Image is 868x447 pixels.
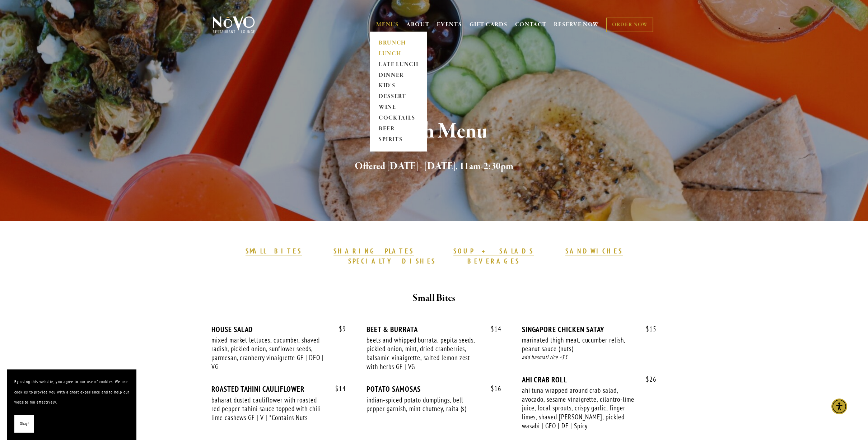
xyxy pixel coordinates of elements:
strong: BEVERAGES [467,257,520,265]
span: $ [335,384,339,393]
a: COCKTAILS [376,113,421,124]
a: BRUNCH [376,38,421,48]
a: KID'S [376,81,421,92]
div: marinated thigh meat, cucumber relish, peanut sauce (nuts) [522,336,636,353]
a: WINE [376,102,421,113]
div: POTATO SAMOSAS [367,385,501,394]
div: AHI CRAB ROLL [522,375,657,384]
h2: Offered [DATE] - [DATE], 11am-2:30pm [225,159,643,174]
a: SHARING PLATES [333,247,414,256]
span: 16 [484,385,501,393]
span: $ [339,325,342,333]
div: baharat dusted cauliflower with roasted red pepper-tahini sauce topped with chili-lime cashews GF... [211,396,326,422]
a: EVENTS [437,21,462,28]
span: $ [491,325,494,333]
div: Accessibility Menu [831,399,847,414]
div: BEET & BURRATA [367,325,501,334]
div: mixed market lettuces, cucumber, shaved radish, pickled onion, sunflower seeds, parmesan, cranber... [211,336,326,371]
a: DESSERT [376,92,421,102]
span: $ [646,325,649,333]
div: ahi tuna wrapped around crab salad, avocado, sesame vinaigrette, cilantro-lime juice, local sprou... [522,386,636,430]
img: Novo Restaurant &amp; Lounge [211,16,256,34]
a: SPECIALTY DISHES [348,257,436,266]
a: BEVERAGES [467,257,520,266]
a: DINNER [376,70,421,81]
span: 14 [328,385,346,393]
strong: SMALL BITES [246,247,302,255]
a: BEER [376,124,421,135]
strong: SPECIALTY DISHES [348,257,436,265]
h1: Lunch Menu [225,120,643,143]
span: $ [491,384,494,393]
strong: Small Bites [412,292,455,304]
span: $ [646,375,649,383]
a: LUNCH [376,48,421,59]
span: 15 [639,325,657,333]
a: LATE LUNCH [376,59,421,70]
a: SANDWICHES [565,247,623,256]
a: RESERVE NOW [554,18,599,32]
a: CONTACT [515,18,547,32]
strong: SOUP + SALADS [453,247,534,255]
strong: SHARING PLATES [333,247,414,255]
div: SINGAPORE CHICKEN SATAY [522,325,657,334]
div: HOUSE SALAD [211,325,346,334]
button: Okay! [14,415,34,433]
p: By using this website, you agree to our use of cookies. We use cookies to provide you with a grea... [14,377,129,408]
a: SPIRITS [376,135,421,145]
span: 9 [332,325,346,333]
section: Cookie banner [7,369,136,440]
a: SMALL BITES [246,247,302,256]
a: ORDER NOW [606,18,653,32]
span: Okay! [20,419,29,429]
div: beets and whipped burrata, pepita seeds, pickled onion, mint, dried cranberries, balsamic vinaigr... [367,336,481,371]
div: add basmati rice +$3 [522,353,657,362]
a: SOUP + SALADS [453,247,534,256]
div: indian-spiced potato dumplings, bell pepper garnish, mint chutney, raita (s) [367,396,481,413]
a: ABOUT [406,21,430,28]
span: 14 [484,325,501,333]
div: ROASTED TAHINI CAULIFLOWER [211,385,346,394]
span: 26 [639,375,657,383]
strong: SANDWICHES [565,247,623,255]
a: GIFT CARDS [470,18,508,32]
a: MENUS [376,21,399,28]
